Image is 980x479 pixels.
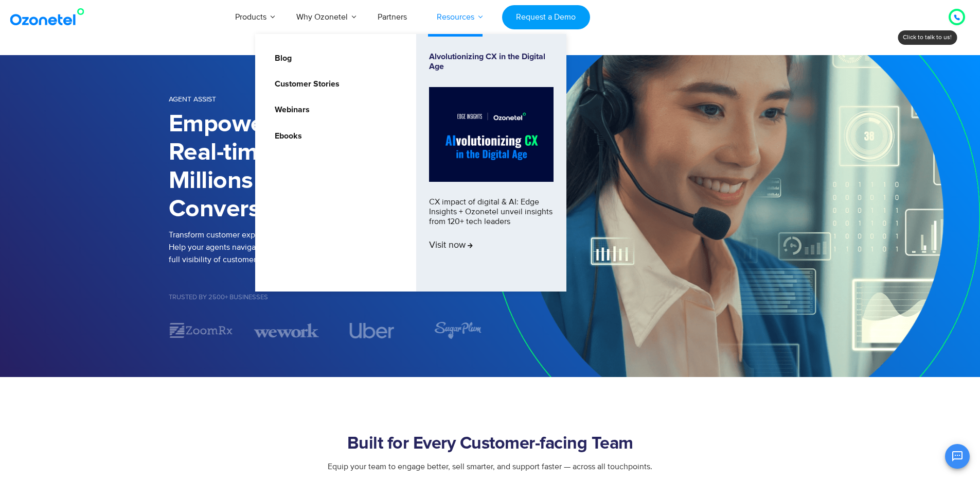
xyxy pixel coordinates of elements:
[340,323,404,338] div: 4 / 7
[425,321,490,339] div: 5 / 7
[328,461,652,472] span: Equip your team to engage better, sell smarter, and support faster — across all touchpoints.
[350,323,395,338] img: uber
[429,87,554,182] img: Alvolutionizing.jpg
[945,444,970,469] button: Open chat
[429,52,554,273] a: Alvolutionizing CX in the Digital AgeCX impact of digital & AI: Edge Insights + Ozonetel unveil i...
[268,104,311,116] a: Webinars
[169,110,490,224] h1: Empower Agents with Real-time Insights from Millions of Conversations
[429,240,473,251] span: Visit now
[268,130,304,143] a: Ebooks
[169,229,490,266] p: Transform customer experience with real-time AI-based assistance. Help your agents navigate compl...
[169,321,490,339] div: Image Carousel
[169,294,490,301] h5: Trusted by 2500+ Businesses
[268,78,341,91] a: Customer Stories
[433,321,482,339] img: sugarplum
[169,434,812,454] h2: Built for Every Customer-facing Team
[254,321,319,339] img: wework
[169,321,234,339] div: 2 / 7
[254,321,319,339] div: 3 / 7
[169,95,216,104] span: Agent Assist
[268,52,293,65] a: Blog
[502,5,590,29] a: Request a Demo
[169,321,234,339] img: zoomrx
